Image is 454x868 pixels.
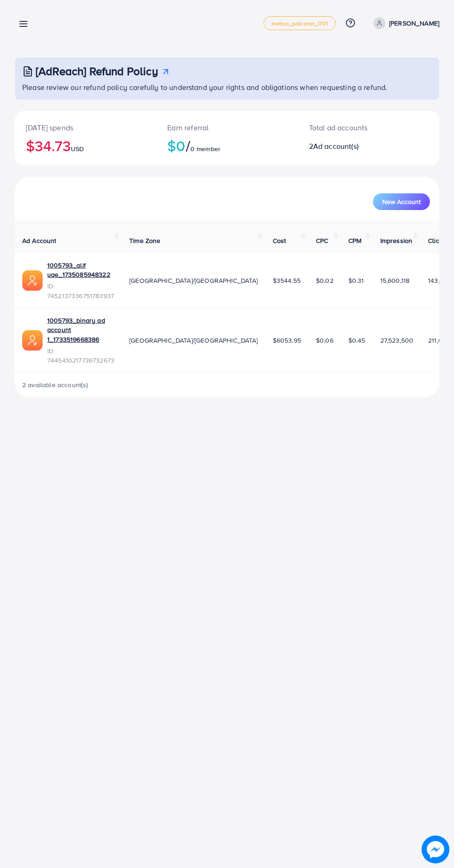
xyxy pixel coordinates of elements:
span: Cost [273,236,286,245]
span: [GEOGRAPHIC_DATA]/[GEOGRAPHIC_DATA] [129,336,258,345]
span: Ad Account [22,236,57,245]
span: $0.06 [316,336,334,345]
p: [DATE] spends [26,122,145,133]
span: $0.45 [348,336,366,345]
span: 143,020 [428,276,452,285]
span: 15,600,118 [380,276,410,285]
p: Earn referral [167,122,286,133]
p: Please review our refund policy carefully to understand your rights and obligations when requesti... [22,82,434,93]
span: 27,523,500 [380,336,414,345]
span: ID: 7445410217736732673 [47,346,114,365]
a: 1005793_binary ad account 1_1733519668386 [47,316,114,344]
img: ic-ads-acc.e4c84228.svg [22,270,43,291]
span: / [186,135,190,156]
span: ID: 7452137336751783937 [47,281,114,300]
span: New Account [382,198,421,205]
span: CPM [348,236,361,245]
p: Total ad accounts [309,122,393,133]
a: [PERSON_NAME] [370,17,439,29]
img: ic-ads-acc.e4c84228.svg [22,330,43,351]
span: Clicks [428,236,446,245]
p: [PERSON_NAME] [389,18,439,29]
h2: $0 [167,137,286,154]
img: image [422,836,449,863]
span: Impression [380,236,413,245]
span: Time Zone [129,236,160,245]
span: $0.31 [348,276,364,285]
span: Ad account(s) [313,141,359,151]
span: 211,000 [428,336,451,345]
span: [GEOGRAPHIC_DATA]/[GEOGRAPHIC_DATA] [129,276,258,285]
a: metap_pakistan_001 [264,16,336,30]
span: CPC [316,236,328,245]
span: metap_pakistan_001 [271,20,328,26]
h3: [AdReach] Refund Policy [36,64,158,78]
span: $6053.95 [273,336,301,345]
span: 2 available account(s) [22,380,88,389]
span: USD [71,144,84,153]
span: 0 member [190,144,221,153]
a: 1005793_alif uae_1735085948322 [47,261,114,280]
span: $0.02 [316,276,334,285]
h2: $34.73 [26,137,145,154]
span: $3544.55 [273,276,301,285]
h2: 2 [309,142,393,151]
button: New Account [373,193,430,210]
